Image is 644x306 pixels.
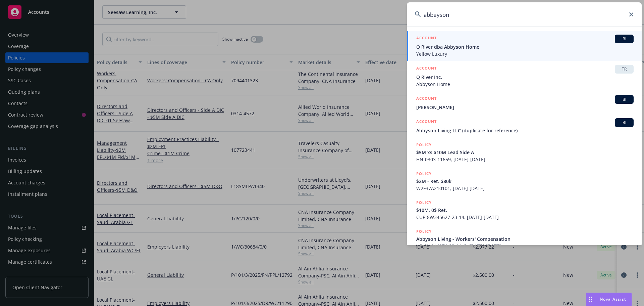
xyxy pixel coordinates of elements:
[407,31,642,61] a: ACCOUNTBIQ River dba Abbyson HomeYellow Luxury
[416,228,432,235] h5: POLICY
[407,61,642,91] a: ACCOUNTTRQ River Inc.Abbyson Home
[600,296,626,302] span: Nova Assist
[416,50,634,57] span: Yellow Luxury
[407,195,642,224] a: POLICY$10M, 0$ Ret.CUP-8W345627-23-14, [DATE]-[DATE]
[416,43,634,50] span: Q River dba Abbyson Home
[416,199,432,206] h5: POLICY
[416,35,437,43] h5: ACCOUNT
[618,66,631,72] span: TR
[416,207,634,214] span: $10M, 0$ Ret.
[416,214,634,221] span: CUP-8W345627-23-14, [DATE]-[DATE]
[416,141,432,148] h5: POLICY
[407,138,642,167] a: POLICY$5M xs $10M Lead Side AHN-0303-11659, [DATE]-[DATE]
[416,95,437,103] h5: ACCOUNT
[416,149,634,156] span: $5M xs $10M Lead Side A
[416,104,634,111] span: [PERSON_NAME]
[407,91,642,115] a: ACCOUNTBI[PERSON_NAME]
[416,65,437,73] h5: ACCOUNT
[407,224,642,253] a: POLICYAbbyson Living - Workers' CompensationUB-8W344274-23-14-G, [DATE]-[DATE]
[416,243,634,250] span: UB-8W344274-23-14-G, [DATE]-[DATE]
[407,115,642,138] a: ACCOUNTBIAbbyson Living LLC (duplicate for reference)
[416,170,432,177] h5: POLICY
[416,185,634,192] span: W2F37A210101, [DATE]-[DATE]
[618,120,631,126] span: BI
[618,96,631,102] span: BI
[416,127,634,134] span: Abbyson Living LLC (duplicate for reference)
[416,74,634,81] span: Q River Inc.
[416,178,634,185] span: $2M - Ret. $80k
[416,81,634,88] span: Abbyson Home
[416,235,634,243] span: Abbyson Living - Workers' Compensation
[416,156,634,163] span: HN-0303-11659, [DATE]-[DATE]
[407,167,642,195] a: POLICY$2M - Ret. $80kW2F37A210101, [DATE]-[DATE]
[586,293,632,306] button: Nova Assist
[586,293,594,306] div: Drag to move
[407,2,642,27] input: Search...
[416,118,437,126] h5: ACCOUNT
[618,36,631,42] span: BI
